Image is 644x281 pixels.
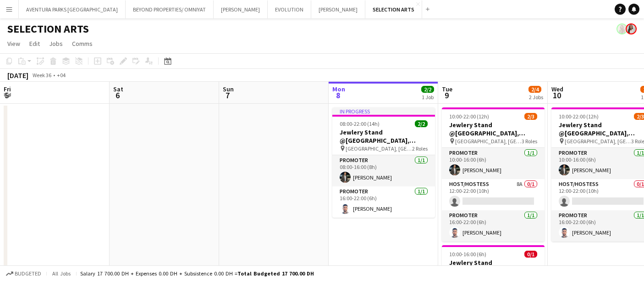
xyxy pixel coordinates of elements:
[442,121,545,137] h3: Jewlery Stand @[GEOGRAPHIC_DATA], [GEOGRAPHIC_DATA]
[49,39,63,48] span: Jobs
[449,113,489,120] span: 10:00-22:00 (12h)
[26,38,44,50] a: Edit
[332,186,435,218] app-card-role: Promoter1/116:00-22:00 (6h)[PERSON_NAME]
[223,85,234,93] span: Sun
[112,90,123,101] span: 6
[15,270,41,277] span: Budgeted
[421,86,434,93] span: 2/2
[412,145,428,152] span: 2 Roles
[7,22,89,36] h1: SELECTION ARTS
[72,39,93,48] span: Comms
[455,138,522,145] span: [GEOGRAPHIC_DATA], [GEOGRAPHIC_DATA]
[440,90,452,101] span: 9
[442,259,545,275] h3: Jewlery Stand @[GEOGRAPHIC_DATA], [GEOGRAPHIC_DATA]
[311,0,365,18] button: [PERSON_NAME]
[2,90,11,101] span: 5
[332,155,435,186] app-card-role: Promoter1/108:00-16:00 (8h)[PERSON_NAME]
[442,85,452,93] span: Tue
[524,113,537,120] span: 2/3
[29,39,40,48] span: Edit
[50,270,72,277] span: All jobs
[449,251,486,258] span: 10:00-16:00 (6h)
[214,0,268,18] button: [PERSON_NAME]
[4,85,11,93] span: Fri
[221,90,234,101] span: 7
[346,145,412,152] span: [GEOGRAPHIC_DATA], [GEOGRAPHIC_DATA]
[57,72,66,79] div: +04
[422,94,434,101] div: 1 Job
[365,0,422,18] button: SELECTION ARTS
[332,128,435,145] h3: Jewlery Stand @[GEOGRAPHIC_DATA], [GEOGRAPHIC_DATA]
[68,38,96,50] a: Comms
[30,72,53,79] span: Week 36
[5,269,43,279] button: Budgeted
[7,39,20,48] span: View
[442,210,545,242] app-card-role: Promoter1/116:00-22:00 (6h)[PERSON_NAME]
[340,120,380,127] span: 08:00-22:00 (14h)
[442,179,545,210] app-card-role: Host/Hostess8A0/112:00-22:00 (10h)
[45,38,66,50] a: Jobs
[522,138,537,145] span: 3 Roles
[4,38,24,50] a: View
[7,71,28,80] div: [DATE]
[442,107,545,242] app-job-card: 10:00-22:00 (12h)2/3Jewlery Stand @[GEOGRAPHIC_DATA], [GEOGRAPHIC_DATA] [GEOGRAPHIC_DATA], [GEOGR...
[528,86,541,93] span: 2/4
[332,107,435,115] div: In progress
[529,94,543,101] div: 2 Jobs
[113,85,123,93] span: Sat
[415,120,428,127] span: 2/2
[80,270,314,277] div: Salary 17 700.00 DH + Expenses 0.00 DH + Subsistence 0.00 DH =
[559,113,599,120] span: 10:00-22:00 (12h)
[550,90,563,101] span: 10
[237,270,314,277] span: Total Budgeted 17 700.00 DH
[616,23,627,34] app-user-avatar: Viviane Melatti
[551,85,563,93] span: Wed
[626,23,637,34] app-user-avatar: Ines de Puybaudet
[126,0,214,18] button: BEYOND PROPERTIES/ OMNIYAT
[331,90,345,101] span: 8
[442,148,545,179] app-card-role: Promoter1/110:00-16:00 (6h)[PERSON_NAME]
[332,107,435,218] app-job-card: In progress08:00-22:00 (14h)2/2Jewlery Stand @[GEOGRAPHIC_DATA], [GEOGRAPHIC_DATA] [GEOGRAPHIC_DA...
[332,85,345,93] span: Mon
[565,138,631,145] span: [GEOGRAPHIC_DATA], [GEOGRAPHIC_DATA]
[268,0,311,18] button: EVOLUTION
[524,251,537,258] span: 0/1
[19,0,126,18] button: AVENTURA PARKS [GEOGRAPHIC_DATA]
